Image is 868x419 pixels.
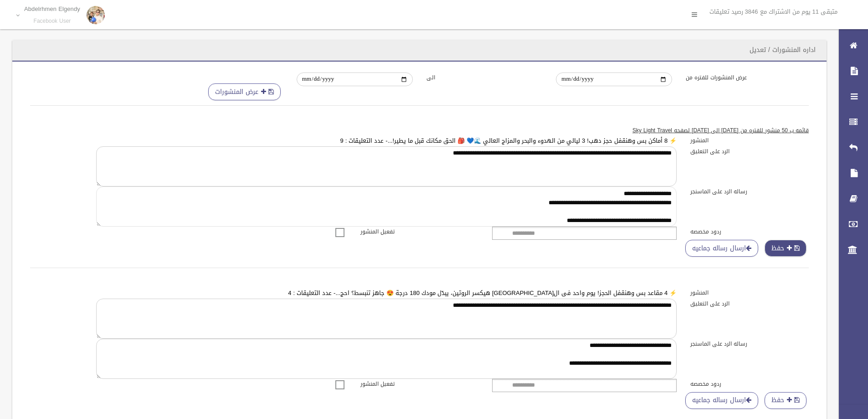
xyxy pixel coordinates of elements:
[685,392,758,409] a: ارسال رساله جماعيه
[288,287,677,299] a: ⚡ 4 مقاعد بس وهنقفل الحجز! يوم واحد فى ال[GEOGRAPHIC_DATA] هيكسر الروتين، يبدّل مودك 180 درجة 😍 ج...
[685,240,758,257] a: ارسال رساله جماعيه
[632,125,809,135] u: قائمه ب 50 منشور للفتره من [DATE] الى [DATE] لصفحه Sky Light Travel
[24,18,80,25] small: Facebook User
[683,299,816,309] label: الرد على التعليق
[340,135,677,146] a: ⚡ 8 أماكن بس وهنقفل حجز دهب! 3 ليالي من الهدوء والبحر والمزاج العالي 🌊💙 🎒 الحق مكانك قبل ما يطير!...
[765,392,806,409] button: حفظ
[24,5,80,12] p: Abdelrhmen Elgendy
[683,379,816,389] label: ردود مخصصه
[683,339,816,349] label: رساله الرد على الماسنجر
[739,41,827,59] header: اداره المنشورات / تعديل
[683,288,816,298] label: المنشور
[683,146,816,156] label: الرد على التعليق
[683,186,816,197] label: رساله الرد على الماسنجر
[683,135,816,145] label: المنشور
[420,72,550,83] label: الى
[354,227,486,237] label: تفعيل المنشور
[208,83,281,100] button: عرض المنشورات
[354,379,486,389] label: تفعيل المنشور
[683,227,816,237] label: ردود مخصصه
[679,72,809,83] label: عرض المنشورات للفتره من
[765,240,806,257] button: حفظ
